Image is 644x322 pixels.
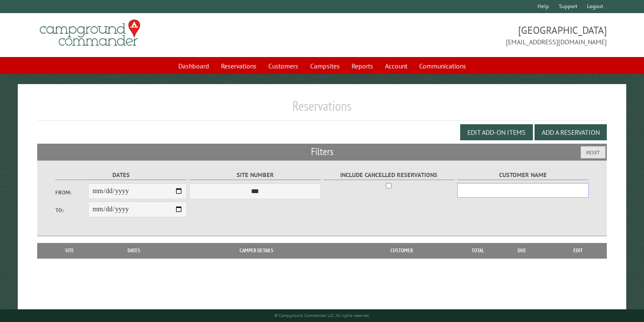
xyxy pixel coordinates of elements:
label: Site Number [189,170,321,180]
span: [GEOGRAPHIC_DATA] [EMAIL_ADDRESS][DOMAIN_NAME] [322,23,607,47]
small: © Campground Commander LLC. All rights reserved. [274,313,370,318]
th: Camper Details [171,243,343,258]
h1: Reservations [37,98,607,121]
label: Dates [55,170,187,180]
button: Reset [581,146,606,158]
a: Customers [263,58,303,74]
th: Due [495,243,549,258]
button: Add a Reservation [535,124,607,140]
th: Dates [97,243,171,258]
a: Communications [414,58,471,74]
a: Reservations [216,58,262,74]
label: From: [55,188,88,196]
th: Total [461,243,495,258]
a: Dashboard [173,58,214,74]
label: Include Cancelled Reservations [323,170,455,180]
label: Customer Name [457,170,589,180]
button: Edit Add-on Items [460,124,533,140]
th: Site [41,243,98,258]
img: Campground Commander [37,16,143,49]
th: Edit [549,243,607,258]
label: To: [55,206,88,214]
th: Customer [342,243,461,258]
a: Reports [347,58,378,74]
h2: Filters [37,144,607,160]
a: Campsites [305,58,345,74]
a: Account [380,58,412,74]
